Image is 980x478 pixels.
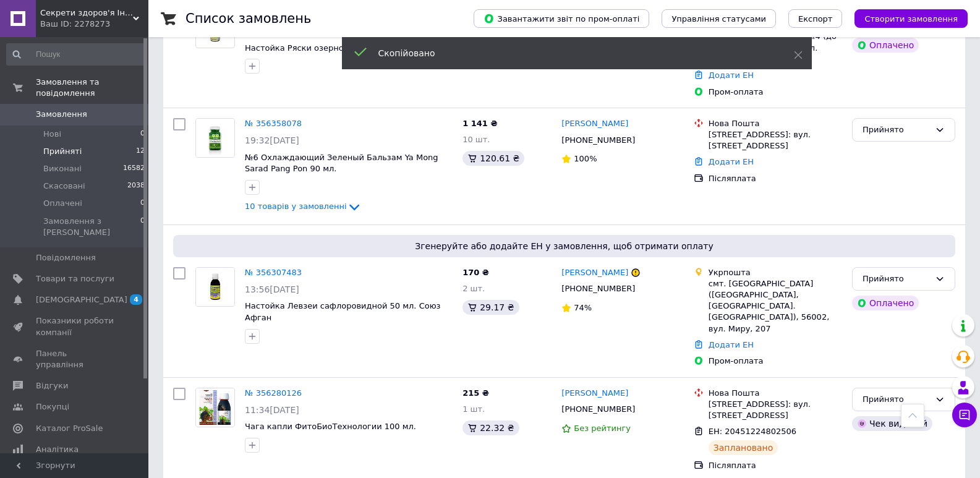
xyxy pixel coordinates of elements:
div: Оплачено [852,296,919,310]
div: Післяплата [709,460,842,471]
span: Аналітика [36,444,79,455]
span: 0 [140,216,145,238]
a: Настойка Ряски озерной 50 мл. Союз Афган [245,43,432,53]
h1: Список замовлень [185,11,311,26]
span: Прийняті [43,146,82,157]
span: 1 шт. [462,404,485,414]
div: Пром-оплата [709,356,842,367]
a: [PERSON_NAME] [561,118,628,130]
button: Управління статусами [662,9,776,28]
span: 4 [130,294,142,305]
span: Секрети здоров'я Інтернет-магазин натуральних препаратів та товарів для дому [40,7,133,19]
div: Нова Пошта [709,388,842,399]
div: 22.32 ₴ [462,420,519,435]
div: Укрпошта [709,267,842,278]
span: Покупці [36,401,69,412]
span: 16582 [123,163,145,174]
a: 10 товарів у замовленні [245,202,362,211]
span: 10 шт. [462,135,490,144]
div: [STREET_ADDRESS]: вул. [STREET_ADDRESS] [709,399,842,421]
span: Управління статусами [671,14,766,23]
span: [PHONE_NUMBER] [561,404,635,414]
div: Ваш ID: 2278273 [40,19,148,30]
span: 0 [140,129,145,140]
a: Додати ЕН [709,70,754,80]
span: Повідомлення [36,252,96,263]
div: Скопійовано [378,47,763,59]
button: Завантажити звіт по пром-оплаті [474,9,649,28]
span: Замовлення та повідомлення [36,77,148,99]
span: 100% [574,154,597,163]
div: 120.61 ₴ [462,151,524,166]
span: 2 шт. [462,284,485,293]
div: Прийнято [863,273,930,286]
span: [DEMOGRAPHIC_DATA] [36,294,127,305]
span: Експорт [798,14,833,23]
span: 2038 [127,181,145,192]
div: [STREET_ADDRESS]: вул. [STREET_ADDRESS] [709,129,842,152]
div: Заплановано [709,440,778,455]
span: Згенеруйте або додайте ЕН у замовлення, щоб отримати оплату [178,240,950,252]
a: № 356358078 [245,119,302,128]
img: Фото товару [196,268,234,306]
span: 11:34[DATE] [245,405,299,415]
span: 170 ₴ [462,268,489,277]
span: Створити замовлення [864,14,958,23]
input: Пошук [6,43,146,66]
a: Додати ЕН [709,157,754,166]
span: 215 ₴ [462,388,489,398]
span: Скасовані [43,181,85,192]
div: Чек виданий [852,416,932,431]
div: Післяплата [709,173,842,184]
span: Каталог ProSale [36,423,103,434]
img: Фото товару [196,119,234,157]
a: Створити замовлення [842,14,968,23]
div: Оплачено [852,38,919,53]
div: Пром-оплата [709,87,842,98]
span: 1 141 ₴ [462,119,497,128]
span: [PHONE_NUMBER] [561,284,635,293]
img: Фото товару [196,388,234,427]
span: Показники роботи компанії [36,315,114,338]
div: смт. [GEOGRAPHIC_DATA] ([GEOGRAPHIC_DATA], [GEOGRAPHIC_DATA]. [GEOGRAPHIC_DATA]), 56002, вул. Мир... [709,278,842,335]
div: 29.17 ₴ [462,300,519,315]
span: Панель управління [36,348,114,370]
button: Чат з покупцем [952,403,977,427]
a: Чага капли ФитоБиоТехнологии 100 мл. [245,422,416,431]
a: [PERSON_NAME] [561,267,628,279]
span: Товари та послуги [36,273,114,284]
a: № 356280126 [245,388,302,398]
span: Замовлення з [PERSON_NAME] [43,216,140,238]
a: Настойка Левзеи сафлоровидной 50 мл. Союз Афган [245,301,441,322]
span: ЕН: 20451224802506 [709,427,796,436]
a: № 356307483 [245,268,302,277]
a: Фото товару [195,267,235,307]
div: Нова Пошта [709,118,842,129]
span: 74% [574,303,592,312]
a: [PERSON_NAME] [561,388,628,399]
a: №6 Охлаждающий Зеленый Бальзам Ya Mong Sarad Pang Pon 90 мл. [245,153,438,174]
span: Без рейтингу [574,424,631,433]
span: 10 товарів у замовленні [245,202,347,211]
span: Відгуки [36,380,68,391]
span: [PHONE_NUMBER] [561,135,635,145]
button: Експорт [788,9,843,28]
div: Прийнято [863,393,930,406]
div: Прийнято [863,124,930,137]
span: Завантажити звіт по пром-оплаті [484,13,639,24]
button: Створити замовлення [854,9,968,28]
a: Фото товару [195,388,235,427]
span: Виконані [43,163,82,174]
span: 13:56[DATE] [245,284,299,294]
span: 12 [136,146,145,157]
a: Додати ЕН [709,340,754,349]
span: 19:32[DATE] [245,135,299,145]
span: Оплачені [43,198,82,209]
span: 0 [140,198,145,209]
a: Фото товару [195,118,235,158]
span: Замовлення [36,109,87,120]
span: Нові [43,129,61,140]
